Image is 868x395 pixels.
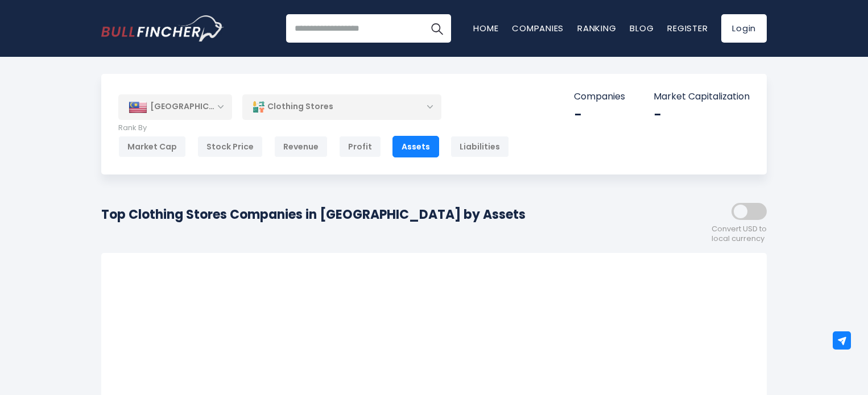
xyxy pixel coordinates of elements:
[473,22,498,34] a: Home
[712,224,767,244] span: Convert USD to local currency
[654,106,750,123] div: -
[101,205,526,224] h1: Top Clothing Stores Companies in [GEOGRAPHIC_DATA] by Assets
[574,91,625,103] p: Companies
[654,91,750,103] p: Market Capitalization
[630,22,654,34] a: Blog
[118,136,186,157] div: Market Cap
[118,123,509,133] p: Rank By
[721,14,767,43] a: Login
[339,136,381,157] div: Profit
[274,136,328,157] div: Revenue
[242,94,441,120] div: Clothing Stores
[512,22,564,34] a: Companies
[197,136,263,157] div: Stock Price
[392,136,439,157] div: Assets
[423,14,451,43] button: Search
[450,136,509,157] div: Liabilities
[101,15,224,41] img: Bullfincher logo
[577,22,616,34] a: Ranking
[574,106,625,123] div: -
[118,94,232,119] div: [GEOGRAPHIC_DATA]
[667,22,708,34] a: Register
[101,15,224,41] a: Go to homepage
